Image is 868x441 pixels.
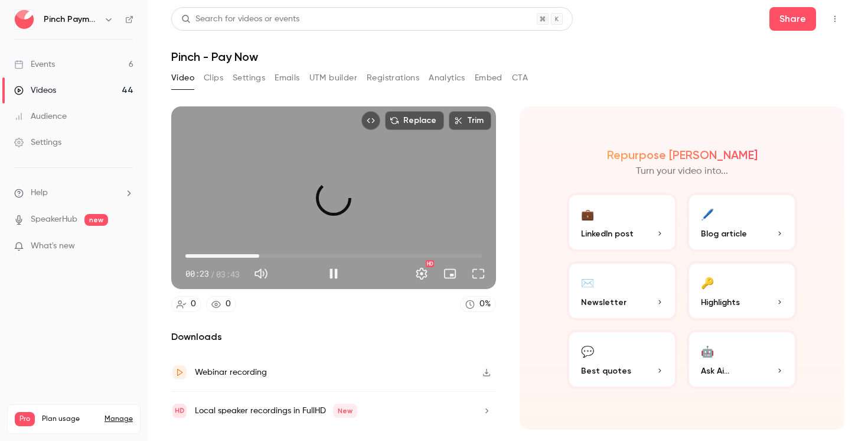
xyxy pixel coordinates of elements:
div: Videos [14,85,56,96]
div: 🔑 [701,273,714,291]
button: CTA [512,69,528,87]
div: Local speaker recordings in FullHD [195,404,357,418]
button: Share [769,7,816,31]
button: Clips [204,69,223,87]
h1: Pinch - Pay Now [171,50,844,64]
a: 0 [206,296,236,312]
div: Webinar recording [195,365,267,380]
div: Settings [14,137,61,148]
button: 🤖Ask Ai... [687,330,797,389]
div: 🤖 [701,342,714,360]
button: Top Bar Actions [825,9,844,28]
button: 💬Best quotes [567,330,677,389]
div: 0 % [479,298,491,310]
a: 0% [460,296,496,312]
button: UTM builder [309,69,357,87]
div: HD [426,260,434,267]
span: 00:23 [185,268,209,280]
div: 0 [191,298,196,310]
button: Trim [449,111,491,130]
button: Mute [249,262,273,286]
div: 💬 [581,342,594,360]
button: 🔑Highlights [687,261,797,320]
h6: Pinch Payments [44,14,99,25]
div: Search for videos or events [181,13,299,25]
span: Highlights [701,296,740,309]
span: What's new [31,240,75,252]
span: Blog article [701,228,747,240]
h2: Repurpose [PERSON_NAME] [607,148,758,162]
button: Registrations [367,69,419,87]
div: 💼 [581,205,594,223]
button: Video [171,69,194,87]
a: 0 [171,296,201,312]
li: help-dropdown-opener [14,187,133,199]
button: Embed video [361,111,380,130]
span: / [210,268,215,280]
div: 00:23 [185,268,240,280]
span: New [333,404,357,418]
button: Full screen [466,262,490,286]
span: Plan usage [42,414,97,424]
button: 🖊️Blog article [687,193,797,252]
div: Events [14,59,55,70]
button: Replace [385,111,444,130]
span: 03:43 [216,268,240,280]
span: LinkedIn post [581,228,634,240]
span: Best quotes [581,365,631,377]
p: Turn your video into... [636,164,728,179]
a: SpeakerHub [31,213,77,226]
span: Pro [15,412,35,426]
button: Pause [322,262,345,286]
button: Settings [410,262,433,286]
button: Emails [275,69,299,87]
iframe: Noticeable Trigger [119,241,133,252]
span: Help [31,187,48,199]
img: Pinch Payments [15,10,34,29]
button: Embed [475,69,502,87]
button: Analytics [429,69,465,87]
div: 🖊️ [701,205,714,223]
div: 0 [226,298,231,310]
button: Settings [233,69,265,87]
button: 💼LinkedIn post [567,193,677,252]
a: Manage [105,414,133,424]
span: Ask Ai... [701,365,729,377]
span: Newsletter [581,296,626,309]
div: Audience [14,111,67,122]
button: ✉️Newsletter [567,261,677,320]
button: Turn on miniplayer [438,262,462,286]
div: ✉️ [581,273,594,291]
h2: Downloads [171,330,496,344]
span: new [84,214,108,226]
